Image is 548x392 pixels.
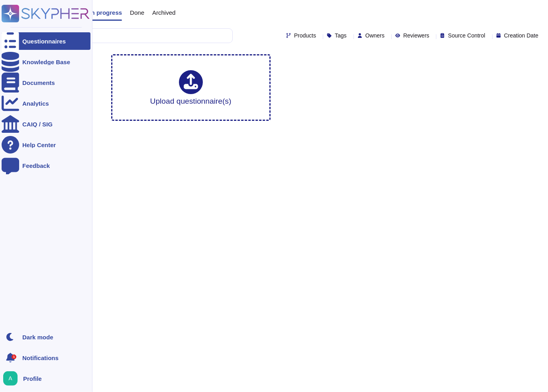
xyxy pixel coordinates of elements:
a: Documents [2,74,90,91]
span: Source Control [448,33,485,38]
span: Notifications [22,355,59,361]
span: Owners [365,33,385,38]
img: user [3,371,18,386]
a: Knowledge Base [2,53,90,71]
div: Feedback [22,163,50,169]
div: Help Center [22,142,56,148]
span: Archived [152,10,175,16]
div: CAIQ / SIG [22,121,53,127]
span: Tags [335,33,347,38]
div: 1 [12,355,16,359]
span: Done [130,10,144,16]
div: Analytics [22,100,49,106]
a: Analytics [2,95,90,112]
input: Search by keywords [31,29,224,43]
a: CAIQ / SIG [2,115,90,133]
a: Feedback [2,157,90,174]
span: Products [294,33,316,38]
span: Profile [23,376,42,382]
a: Questionnaires [2,32,90,50]
span: Reviewers [403,33,429,38]
div: Documents [22,80,55,86]
a: Help Center [2,136,90,154]
button: user [2,370,23,387]
span: In progress [89,10,122,16]
div: Questionnaires [22,38,66,44]
div: Upload questionnaire(s) [150,70,232,105]
div: Dark mode [22,334,53,340]
span: Creation Date [504,33,538,38]
div: Knowledge Base [22,59,70,65]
